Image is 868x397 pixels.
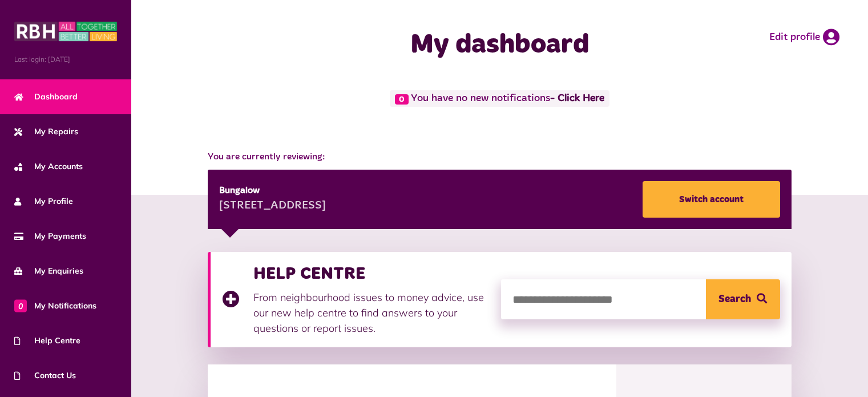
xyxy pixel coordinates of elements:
img: MyRBH [14,20,117,43]
a: - Click Here [550,94,604,104]
a: Switch account [643,181,780,218]
h3: HELP CENTRE [253,263,490,284]
span: My Payments [14,230,86,242]
span: My Accounts [14,161,83,173]
p: From neighbourhood issues to money advice, use our new help centre to find answers to your questi... [253,290,490,336]
h1: My dashboard [327,29,673,62]
a: Edit profile [769,29,839,46]
span: Dashboard [14,91,78,103]
span: My Enquiries [14,265,83,277]
div: [STREET_ADDRESS] [219,198,326,215]
span: My Repairs [14,126,78,138]
span: 0 [395,94,409,105]
span: Search [718,279,751,319]
span: My Notifications [14,300,96,312]
span: Contact Us [14,370,76,382]
div: Bungalow [219,184,326,198]
span: You have no new notifications [390,90,609,107]
span: 0 [14,299,27,312]
span: My Profile [14,195,73,207]
button: Search [706,279,780,319]
span: Last login: [DATE] [14,54,117,65]
span: Help Centre [14,335,80,347]
span: You are currently reviewing: [208,150,791,164]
